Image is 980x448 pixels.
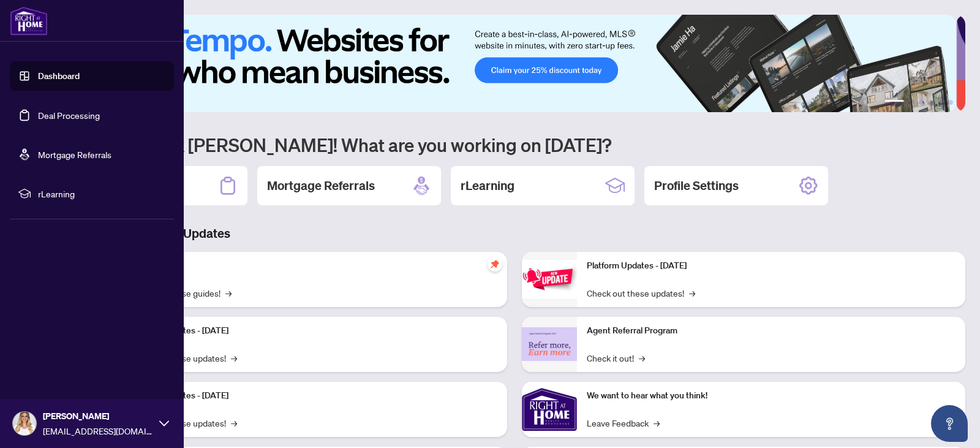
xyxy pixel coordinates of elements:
h2: Mortgage Referrals [267,177,375,194]
button: Open asap [931,405,968,442]
a: Deal Processing [38,110,100,121]
span: rLearning [38,187,165,200]
img: logo [10,6,48,36]
span: → [689,286,695,300]
span: pushpin [488,257,502,271]
p: Platform Updates - [DATE] [129,389,497,403]
span: → [231,351,237,365]
img: Profile Icon [13,412,36,435]
a: Check it out!→ [587,351,645,365]
p: Platform Updates - [DATE] [129,324,497,338]
img: Agent Referral Program [522,327,577,361]
span: [EMAIL_ADDRESS][DOMAIN_NAME] [43,424,153,438]
a: Check out these updates!→ [587,286,695,300]
button: 6 [948,100,953,105]
span: → [654,416,660,430]
span: → [225,286,232,300]
h2: rLearning [461,177,514,194]
button: 2 [909,100,914,105]
button: 4 [929,100,933,105]
h3: Brokerage & Industry Updates [64,225,965,242]
a: Dashboard [38,70,80,82]
span: [PERSON_NAME] [43,409,153,423]
span: → [639,351,645,365]
img: We want to hear what you think! [522,382,577,437]
p: Self-Help [129,259,497,273]
button: 3 [919,100,924,105]
img: Slide 0 [64,15,956,112]
p: Agent Referral Program [587,324,956,338]
p: We want to hear what you think! [587,389,956,403]
button: 5 [938,100,943,105]
button: 1 [884,100,904,105]
a: Leave Feedback→ [587,416,660,430]
p: Platform Updates - [DATE] [587,259,956,273]
span: → [231,416,237,430]
a: Mortgage Referrals [38,149,111,160]
h1: Welcome back [PERSON_NAME]! What are you working on [DATE]? [64,133,965,156]
img: Platform Updates - June 23, 2025 [522,260,577,298]
h2: Profile Settings [654,177,739,194]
